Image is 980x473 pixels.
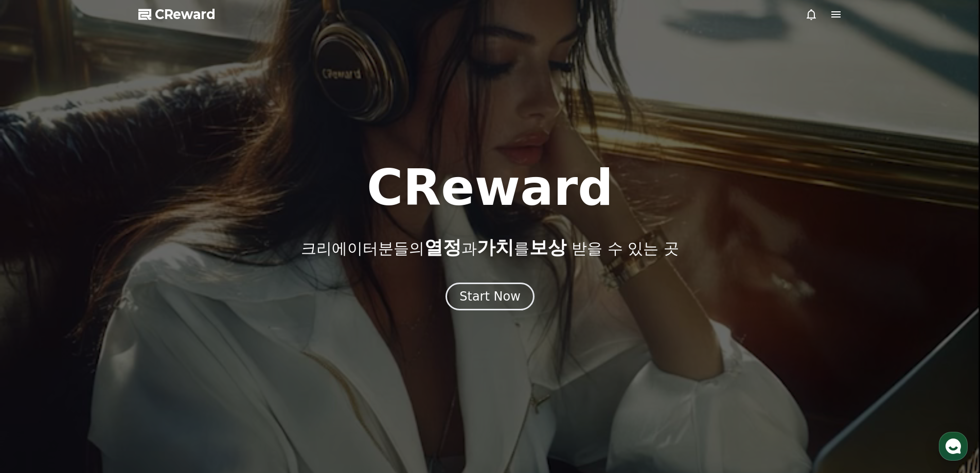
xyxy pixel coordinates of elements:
[301,237,679,258] p: 크리에이터분들의 과 를 받을 수 있는 곳
[446,293,534,303] a: Start Now
[155,6,216,23] span: CReward
[459,288,521,305] div: Start Now
[138,6,216,23] a: CReward
[424,237,461,258] span: 열정
[477,237,514,258] span: 가치
[367,163,613,213] h1: CReward
[446,283,534,310] button: Start Now
[529,237,566,258] span: 보상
